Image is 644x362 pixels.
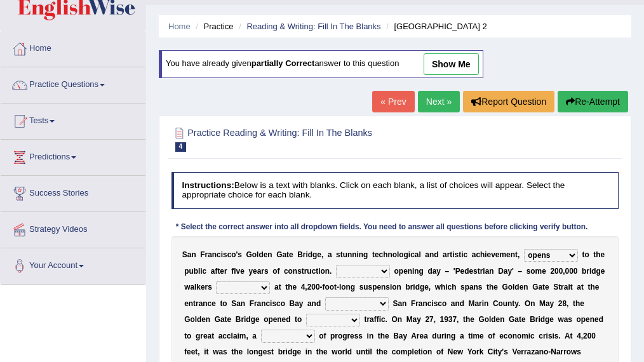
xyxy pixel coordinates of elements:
[589,267,591,276] b: i
[363,283,368,292] b: u
[527,267,531,276] b: s
[200,267,202,276] b: i
[394,267,399,276] b: o
[574,267,578,276] b: 0
[415,283,420,292] b: d
[343,250,347,259] b: u
[453,267,455,276] b: '
[311,283,316,292] b: 0
[564,283,568,292] b: a
[561,283,564,292] b: r
[276,250,282,259] b: G
[436,267,441,276] b: y
[411,299,415,308] b: F
[478,267,480,276] b: t
[601,250,605,259] b: e
[289,250,293,259] b: e
[513,283,514,292] b: l
[317,250,321,259] b: e
[301,283,305,292] b: 4
[381,283,386,292] b: n
[1,212,145,244] a: Strategy Videos
[464,250,468,259] b: c
[422,299,427,308] b: n
[445,283,447,292] b: i
[217,250,221,259] b: c
[379,250,384,259] b: c
[305,283,307,292] b: ,
[238,250,242,259] b: s
[383,250,387,259] b: h
[584,250,589,259] b: o
[424,283,429,292] b: e
[480,267,483,276] b: r
[223,250,227,259] b: s
[252,250,257,259] b: o
[469,283,474,292] b: a
[429,283,431,292] b: ,
[429,250,434,259] b: n
[308,250,312,259] b: d
[325,283,329,292] b: o
[452,250,454,259] b: i
[330,267,332,276] b: .
[231,267,234,276] b: f
[346,283,351,292] b: n
[392,299,398,308] b: S
[191,250,196,259] b: n
[264,250,268,259] b: e
[530,267,535,276] b: o
[168,22,191,31] a: Home
[302,267,304,276] b: t
[217,267,220,276] b: t
[250,299,254,308] b: F
[506,250,511,259] b: e
[1,248,145,280] a: Your Account
[383,20,486,32] li: [GEOGRAPHIC_DATA] 2
[415,299,419,308] b: r
[220,299,222,308] b: t
[320,283,323,292] b: -
[489,283,493,292] b: h
[305,250,307,259] b: i
[284,267,288,276] b: c
[340,250,343,259] b: t
[565,267,570,276] b: 0
[414,267,419,276] b: n
[248,267,253,276] b: y
[196,283,201,292] b: k
[253,267,257,276] b: e
[257,299,262,308] b: a
[392,250,397,259] b: o
[257,267,262,276] b: a
[431,299,433,308] b: i
[523,283,528,292] b: n
[316,267,318,276] b: t
[483,267,485,276] b: i
[415,250,419,259] b: a
[559,267,563,276] b: 0
[211,299,216,308] b: e
[316,299,321,308] b: d
[372,91,414,112] a: « Prev
[398,299,402,308] b: a
[200,250,205,259] b: F
[189,299,193,308] b: n
[184,267,189,276] b: p
[419,250,420,259] b: l
[359,250,363,259] b: n
[587,283,590,292] b: t
[554,267,559,276] b: 0
[184,299,189,308] b: e
[375,250,379,259] b: e
[464,267,469,276] b: d
[199,299,203,308] b: a
[194,283,196,292] b: l
[504,267,508,276] b: a
[392,283,396,292] b: o
[518,267,522,276] b: –
[569,267,574,276] b: 0
[201,283,205,292] b: e
[246,250,252,259] b: G
[240,267,245,276] b: e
